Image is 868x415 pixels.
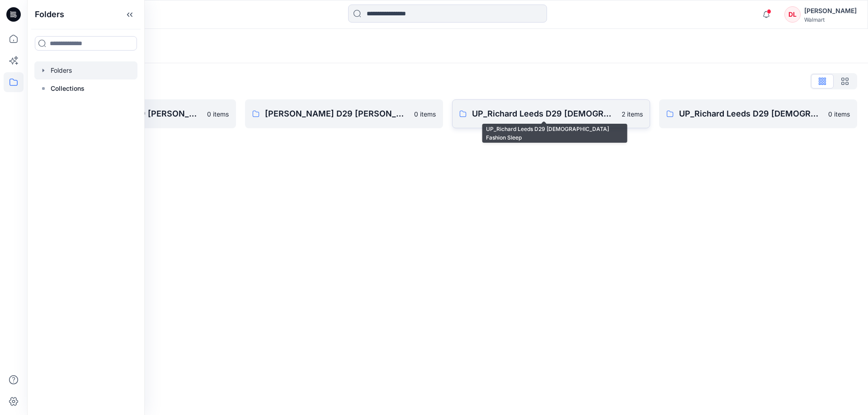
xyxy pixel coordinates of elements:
div: DL [784,6,801,23]
p: Collections [51,83,85,94]
p: [PERSON_NAME] D29 [PERSON_NAME] License Sleep [265,107,409,120]
a: [PERSON_NAME] D29 [PERSON_NAME] License Sleep0 items [245,99,443,128]
p: 0 items [828,109,850,119]
p: 0 items [207,109,229,119]
a: UP_Richard Leeds D29 [DEMOGRAPHIC_DATA] Fashion Sleep2 items [452,99,650,128]
div: Walmart [804,16,857,23]
p: UP_Richard Leeds D29 [DEMOGRAPHIC_DATA] License Sleep [679,107,823,120]
p: UP_Richard Leeds D29 [DEMOGRAPHIC_DATA] Fashion Sleep [472,107,616,120]
p: 0 items [414,109,436,119]
div: [PERSON_NAME] [804,5,857,16]
p: 2 items [622,109,643,119]
a: UP_Richard Leeds D29 [DEMOGRAPHIC_DATA] License Sleep0 items [659,99,857,128]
